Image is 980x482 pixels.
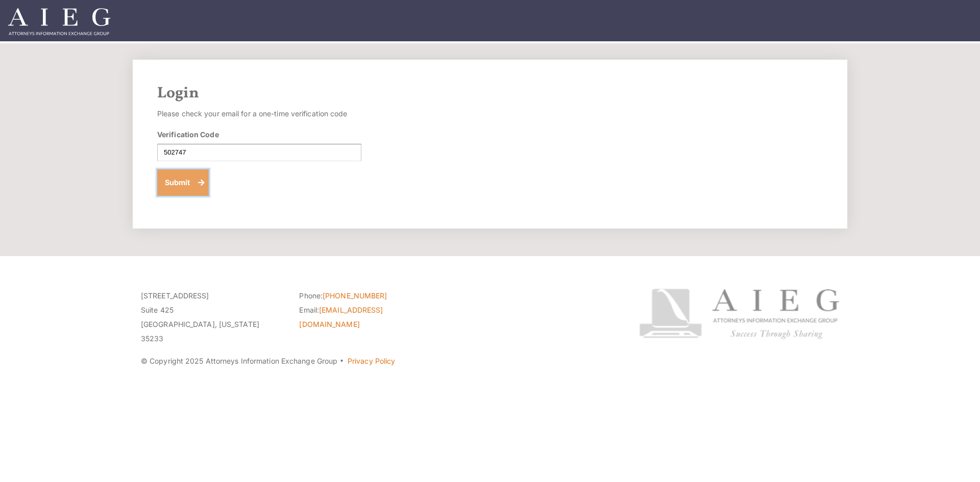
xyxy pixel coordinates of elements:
[299,306,383,328] a: [EMAIL_ADDRESS][DOMAIN_NAME]
[8,8,110,35] img: Attorneys Information Exchange Group
[299,303,442,332] li: Email:
[141,354,601,368] p: © Copyright 2025 Attorneys Information Exchange Group
[157,169,209,196] button: Submit
[299,289,442,303] li: Phone:
[141,289,284,346] p: [STREET_ADDRESS] Suite 425 [GEOGRAPHIC_DATA], [US_STATE] 35233
[157,129,219,140] label: Verification Code
[348,357,395,365] a: Privacy Policy
[157,107,361,121] p: Please check your email for a one-time verification code
[157,84,823,103] h2: Login
[339,361,344,366] span: ·
[639,289,839,339] img: Attorneys Information Exchange Group logo
[323,291,387,300] a: [PHONE_NUMBER]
